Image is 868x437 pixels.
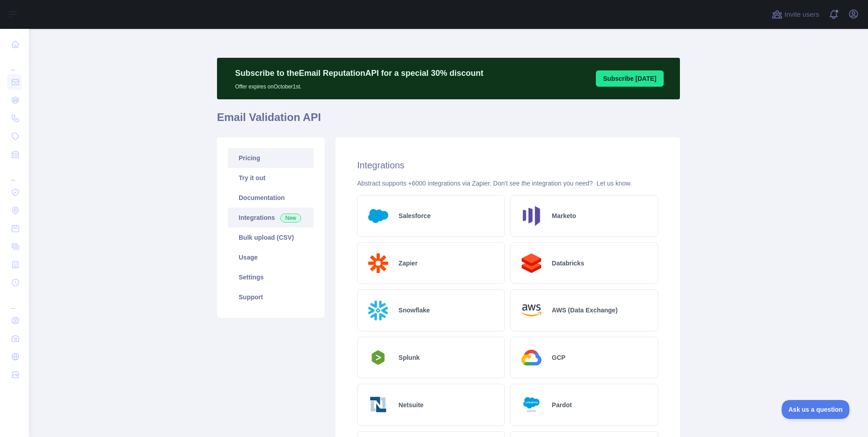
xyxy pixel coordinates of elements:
button: Subscribe [DATE] [596,70,664,87]
div: ... [7,164,22,182]
h2: Salesforce [399,211,431,220]
a: Try it out [228,168,314,188]
img: Logo [518,250,545,277]
h2: Marketo [552,211,576,220]
h2: Netsuite [399,400,424,409]
div: Abstract supports +6000 integrations via Zapier. Don't see the integration you need? [357,179,658,188]
a: Support [228,287,314,307]
a: Settings [228,267,314,287]
a: Bulk upload (CSV) [228,228,314,247]
h2: Splunk [399,353,420,362]
a: Integrations New [228,208,314,228]
img: Logo [365,203,392,229]
h2: Zapier [399,259,418,268]
img: Logo [365,250,392,277]
a: Let us know. [596,180,632,187]
h2: AWS (Data Exchange) [552,306,618,315]
span: Invite users [784,9,819,20]
h2: Snowflake [399,306,430,315]
img: Logo [365,391,392,418]
a: Usage [228,247,314,267]
img: Logo [518,203,545,229]
h2: GCP [552,353,566,362]
h2: Databricks [552,259,585,268]
h2: Integrations [357,159,658,172]
div: ... [7,54,22,72]
a: Pricing [228,148,314,168]
h2: Pardot [552,400,572,409]
iframe: Toggle Customer Support [782,400,850,419]
div: ... [7,293,22,311]
a: Documentation [228,188,314,208]
h1: Email Validation API [217,110,680,132]
img: Logo [518,344,545,371]
p: Subscribe to the Email Reputation API for a special 30 % discount [235,67,483,79]
p: Offer expires on October 1st. [235,79,483,90]
button: Invite users [770,7,821,22]
img: Logo [518,391,545,418]
img: Logo [365,348,392,367]
img: Logo [365,297,392,324]
span: New [280,214,301,223]
img: Logo [518,297,545,324]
